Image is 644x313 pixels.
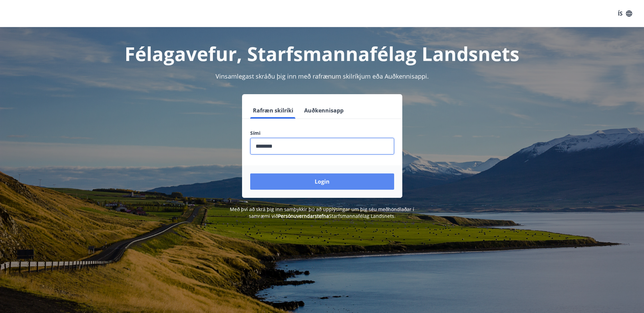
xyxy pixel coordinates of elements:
span: Vinsamlegast skráðu þig inn með rafrænum skilríkjum eða Auðkennisappi. [216,72,429,80]
button: Rafræn skilríki [250,102,296,119]
a: Persónuverndarstefna [278,213,329,219]
h1: Félagavefur, Starfsmannafélag Landsnets [86,41,558,66]
span: Með því að skrá þig inn samþykkir þú að upplýsingar um þig séu meðhöndlaðar í samræmi við Starfsm... [230,206,414,219]
button: Login [250,173,394,190]
button: ÍS [614,7,636,20]
button: Auðkennisapp [301,102,346,119]
label: Sími [250,130,394,137]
